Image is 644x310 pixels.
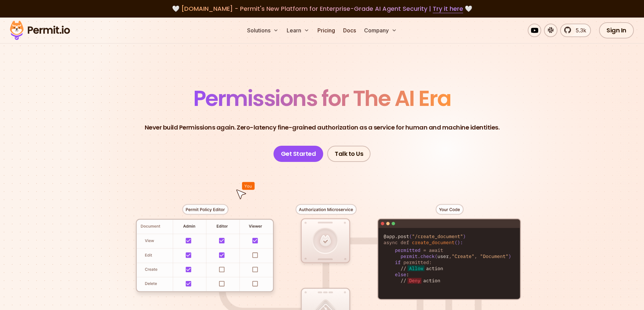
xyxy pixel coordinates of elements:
[273,146,324,162] a: Get Started
[145,123,500,132] p: Never build Permissions again. Zero-latency fine-grained authorization as a service for human and...
[16,4,628,13] div: 🤍 🤍
[315,24,338,37] a: Pricing
[599,22,634,38] a: Sign In
[572,26,586,34] span: 5.3k
[7,19,73,42] img: Permit logo
[193,83,451,113] span: Permissions for The AI Era
[181,4,463,13] span: [DOMAIN_NAME] - Permit's New Platform for Enterprise-Grade AI Agent Security |
[433,4,463,13] a: Try it here
[340,24,359,37] a: Docs
[560,24,591,37] a: 5.3k
[327,146,371,162] a: Talk to Us
[244,24,281,37] button: Solutions
[284,24,312,37] button: Learn
[361,24,400,37] button: Company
